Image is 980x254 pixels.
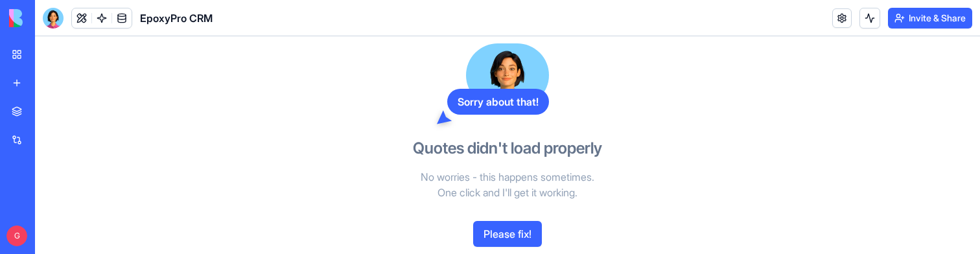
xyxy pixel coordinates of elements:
span: G [6,225,27,246]
span: EpoxyPro CRM [140,10,213,26]
img: logo [9,9,89,27]
button: Please fix! [473,221,542,247]
p: No worries - this happens sometimes. One click and I'll get it working. [358,169,657,200]
button: Invite & Share [888,8,972,29]
h3: Quotes didn't load properly [413,138,602,159]
div: Sorry about that! [447,89,549,115]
